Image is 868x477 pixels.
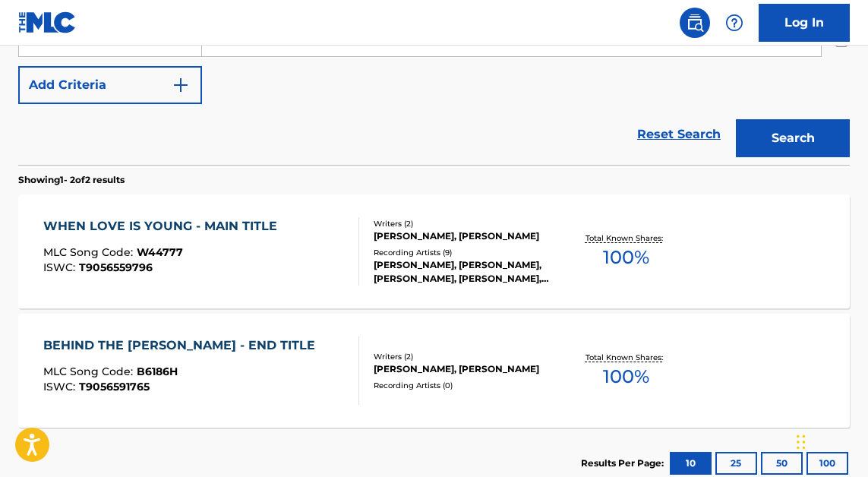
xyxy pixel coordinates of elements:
span: W44777 [137,245,183,259]
span: MLC Song Code : [43,365,137,378]
a: Log In [759,4,850,42]
div: [PERSON_NAME], [PERSON_NAME], [PERSON_NAME], [PERSON_NAME], [PERSON_NAME], [PERSON_NAME], [PERSON... [374,258,557,286]
button: 10 [670,452,712,475]
a: WHEN LOVE IS YOUNG - MAIN TITLEMLC Song Code:W44777ISWC:T9056559796Writers (2)[PERSON_NAME], [PER... [18,194,850,308]
p: Total Known Shares: [586,232,667,244]
div: Writers ( 2 ) [374,351,557,362]
div: BEHIND THE [PERSON_NAME] - END TITLE [43,336,323,355]
div: [PERSON_NAME], [PERSON_NAME] [374,362,557,376]
span: MLC Song Code : [43,245,137,259]
span: 100 % [603,363,649,390]
div: Help [719,8,750,38]
div: Drag [797,419,806,465]
span: T9056559796 [79,261,153,274]
img: search [686,14,704,32]
img: 9d2ae6d4665cec9f34b9.svg [172,76,190,94]
span: 100 % [603,244,649,271]
span: T9056591765 [79,380,150,393]
span: ISWC : [43,380,79,393]
button: 25 [715,452,757,475]
iframe: Chat Widget [792,404,868,477]
img: help [725,14,743,32]
button: Search [736,119,850,157]
span: B6186H [137,365,178,378]
img: MLC Logo [18,11,77,33]
div: [PERSON_NAME], [PERSON_NAME] [374,229,557,243]
a: Public Search [680,8,710,38]
span: ISWC : [43,261,79,274]
div: WHEN LOVE IS YOUNG - MAIN TITLE [43,217,285,235]
p: Showing 1 - 2 of 2 results [18,173,125,187]
a: BEHIND THE [PERSON_NAME] - END TITLEMLC Song Code:B6186HISWC:T9056591765Writers (2)[PERSON_NAME],... [18,314,850,428]
p: Results Per Page: [581,456,668,470]
a: Reset Search [630,118,728,151]
div: Recording Artists ( 0 ) [374,380,557,391]
button: Add Criteria [18,66,202,104]
p: Total Known Shares: [586,352,667,363]
div: Recording Artists ( 9 ) [374,247,557,258]
div: Writers ( 2 ) [374,218,557,229]
button: 50 [761,452,803,475]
